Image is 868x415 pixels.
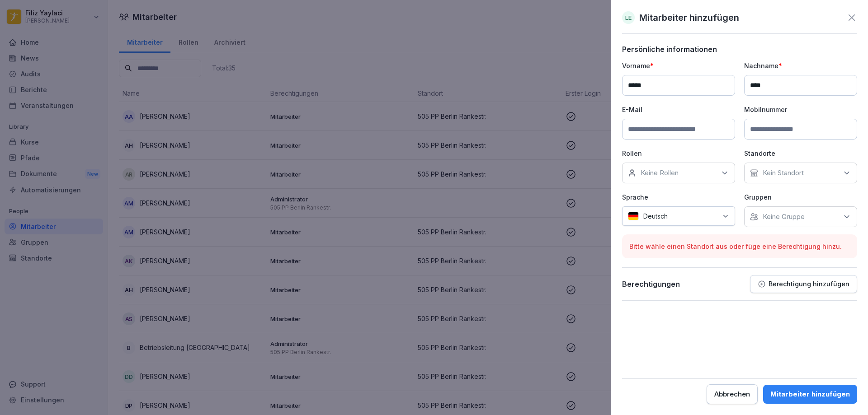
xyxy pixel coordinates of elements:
p: Keine Rollen [641,168,679,177]
div: Deutsch [622,206,735,226]
p: Berechtigungen [622,280,680,289]
p: Nachname [744,61,857,70]
p: Sprache [622,192,735,202]
button: Mitarbeiter hinzufügen [763,385,857,404]
div: Abbrechen [714,389,750,399]
img: de.svg [628,212,639,220]
p: Mitarbeiter hinzufügen [639,11,739,24]
p: Gruppen [744,192,857,202]
p: Keine Gruppe [763,212,805,221]
p: Vorname [622,61,735,70]
div: Mitarbeiter hinzufügen [770,389,850,399]
p: Standorte [744,149,857,158]
button: Abbrechen [707,384,758,404]
p: Bitte wähle einen Standort aus oder füge eine Berechtigung hinzu. [629,242,850,251]
p: E-Mail [622,105,735,114]
p: Mobilnummer [744,105,857,114]
div: LE [622,11,635,24]
p: Persönliche informationen [622,45,857,54]
p: Berechtigung hinzufügen [769,280,849,288]
p: Rollen [622,149,735,158]
button: Berechtigung hinzufügen [750,275,857,293]
p: Kein Standort [763,168,804,177]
